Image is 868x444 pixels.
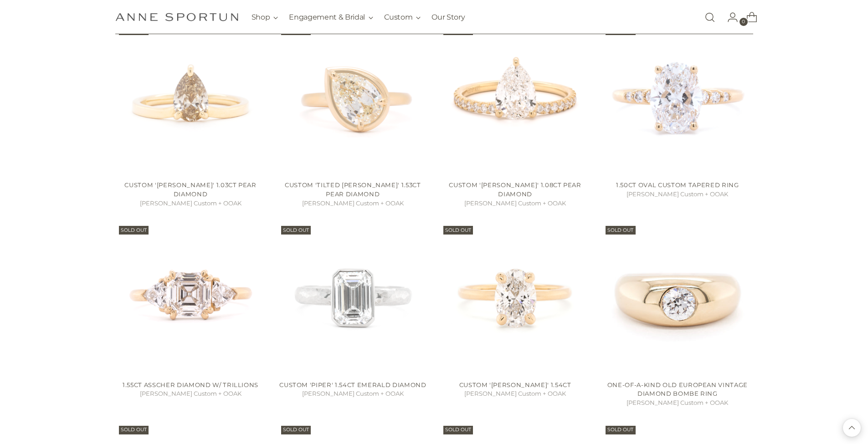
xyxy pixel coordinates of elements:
a: Custom 'Piper' 1.54ct Emerald Diamond [277,222,428,373]
a: 1.55ct Asscher Diamond w/ Trillions [123,381,258,388]
h5: [PERSON_NAME] Custom + OOAK [602,190,753,199]
a: One-Of-A-Kind Old European Vintage Diamond Bombe Ring [607,381,748,398]
h5: [PERSON_NAME] Custom + OOAK [115,389,266,398]
a: Anne Sportun Fine Jewellery [115,13,238,21]
a: Custom 'Clara' 1.08ct Pear Diamond [440,23,591,174]
a: Custom 'Tilted [PERSON_NAME]' 1.53ct Pear Diamond [285,181,421,198]
a: 1.55ct Asscher Diamond w/ Trillions [115,222,266,373]
button: Back to top [843,419,861,437]
a: Custom 'Annie' 1.54ct [440,222,591,373]
a: Custom 'Tilted Haley' 1.53ct Pear Diamond [277,23,428,174]
a: Custom '[PERSON_NAME]' 1.03ct Pear Diamond [124,181,256,198]
a: Go to the account page [720,8,738,26]
a: 1.50ct Oval Custom Tapered Ring [602,23,753,174]
h5: [PERSON_NAME] Custom + OOAK [115,199,266,208]
a: Custom 'Piper' 1.54ct Emerald Diamond [279,381,426,388]
h5: [PERSON_NAME] Custom + OOAK [440,389,591,398]
button: Shop [252,7,278,27]
a: One-Of-A-Kind Old European Vintage Diamond Bombe Ring [602,222,753,373]
a: Open search modal [701,8,719,26]
h5: [PERSON_NAME] Custom + OOAK [602,398,753,408]
a: Custom 'Clara' 1.03ct Pear Diamond [115,23,266,174]
a: Custom '[PERSON_NAME]' 1.54ct [459,381,571,388]
h5: [PERSON_NAME] Custom + OOAK [277,199,428,208]
h5: [PERSON_NAME] Custom + OOAK [440,199,591,208]
a: Custom '[PERSON_NAME]' 1.08ct Pear Diamond [449,181,581,198]
a: Our Story [431,7,465,27]
h5: [PERSON_NAME] Custom + OOAK [277,389,428,398]
button: Engagement & Bridal [289,7,373,27]
span: 0 [740,18,748,26]
a: 1.50ct Oval Custom Tapered Ring [616,181,739,189]
a: Open cart modal [739,8,757,26]
button: Custom [384,7,421,27]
